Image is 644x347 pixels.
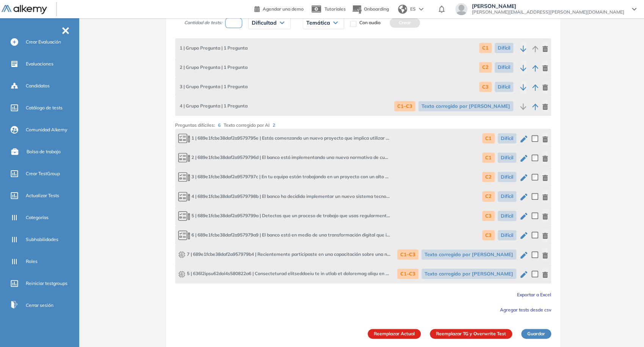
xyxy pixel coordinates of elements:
span: Tutoriales [324,6,346,12]
span: Agendar una demo [263,6,304,12]
p: Texto corregido por AI [224,122,278,129]
span: C1 [482,133,495,143]
img: world [398,5,407,14]
span: 1 Pregunta [178,45,248,51]
span: Evaluaciones [26,61,53,67]
span: C2 [479,62,492,72]
span: Difícil [498,211,516,221]
span: Difícil [495,82,513,92]
span: Recientemente participaste en un curso de formación sobre un nuevo sistema de análisis de datos q... [178,270,390,278]
span: Detectas que un proceso de trabajo que usas regularmente podría mejorarse aplicando conocimientos... [178,211,390,221]
span: C1–C3 [397,249,418,260]
span: 2 [273,122,275,128]
span: Difícil [498,230,516,240]
span: C1–C3 [394,101,415,111]
span: Onboarding [364,6,389,12]
span: Crear TestGroup [26,170,60,177]
button: Crear [390,18,420,28]
img: Logo [2,5,47,14]
span: Reiniciar testgroups [26,280,67,287]
span: Categorías [26,214,49,221]
span: Estás comenzando un nuevo proyecto que implica utilizar una herramienta técnica que no conoces en... [178,133,390,143]
span: Candidatos [26,82,50,89]
span: Difícil [495,62,513,72]
span: Comunidad Alkemy [26,126,67,133]
span: C1–C3 [397,269,418,279]
span: 1 Pregunta [178,83,248,90]
span: C3 [479,82,492,92]
button: Guardar [521,329,551,339]
span: Cantidad de tests: [184,19,222,26]
span: C2 [482,191,495,201]
span: En tu equipo están trabajando en un proyecto con un alto nivel de complejidad técnica. Notas que ... [178,172,390,182]
span: Temática [306,20,330,26]
span: Agregar tests desde csv [500,307,551,313]
span: C1 [482,152,495,163]
button: Onboarding [352,1,389,17]
span: Bolsa de trabajo [27,148,61,155]
span: 6 [218,122,221,128]
span: ES [410,6,416,12]
button: Reemplazar Actual [368,329,421,339]
span: C1 [479,43,492,53]
span: El banco está implementando una nueva normativa de cumplimiento regulatorio que afecta la forma e... [178,152,390,163]
img: arrow [419,8,423,11]
span: Difícil [498,152,516,163]
span: Difícil [498,172,516,182]
span: Texto corregido por [PERSON_NAME] [418,101,513,111]
span: Difícil [495,43,513,53]
button: Exportar a Excel [517,289,551,299]
span: [PERSON_NAME] [472,3,624,9]
button: Agregar tests desde csv [500,305,551,314]
span: El banco está en medio de una transformación digital que involucra la integración de nuevas tecno... [178,230,390,240]
span: Cerrar sesión [26,302,53,309]
span: C3 [482,211,495,221]
button: Reemplazar TG y Overwrite Test [430,329,512,339]
span: Recientemente participaste en una capacitación sobre una nueva herramienta digital que tiene el p... [178,251,390,258]
span: Exportar a Excel [517,292,551,297]
span: 1 Pregunta [178,64,248,71]
span: El banco ha decidido implementar un nuevo sistema tecnológico que integra herramientas avanzadas ... [178,191,390,202]
span: C2 [482,172,495,182]
span: Difícil [498,133,516,143]
p: Preguntas difíciles: [175,122,224,129]
span: Difícil [498,191,516,201]
span: Subhabilidades [26,236,58,243]
span: Texto corregido por [PERSON_NAME] [421,249,516,260]
span: Roles [26,258,38,265]
span: [PERSON_NAME][EMAIL_ADDRESS][PERSON_NAME][DOMAIN_NAME] [472,9,624,15]
span: Actualizar Tests [26,192,59,199]
span: C3 [482,230,495,240]
span: 1 Pregunta [178,103,248,109]
span: Crear Evaluación [26,39,61,45]
span: Texto corregido por [PERSON_NAME] [421,269,516,279]
span: Con audio [359,19,381,26]
span: Catálogo de tests [26,104,63,111]
a: Agendar una demo [254,4,304,13]
span: Dificultad [252,20,277,26]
